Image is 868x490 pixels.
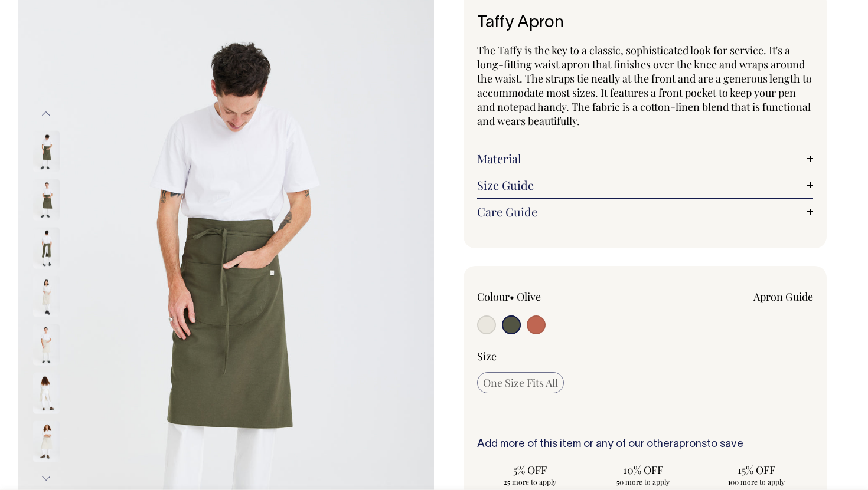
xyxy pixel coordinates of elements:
[510,290,514,304] span: •
[477,372,564,393] input: One Size Fits All
[33,372,60,413] img: natural
[590,459,697,490] input: 10% OFF 50 more to apply
[517,290,541,304] label: Olive
[477,43,812,128] span: The Taffy is the key to a classic, sophisticated look for service. It's a long-fitting waist apro...
[483,463,577,477] span: 5% OFF
[596,477,691,486] span: 50 more to apply
[477,290,612,304] div: Colour
[477,349,813,363] div: Size
[37,101,55,127] button: Previous
[673,439,707,449] a: aprons
[477,459,583,490] input: 5% OFF 25 more to apply
[33,420,60,462] img: natural
[33,130,60,172] img: olive
[483,376,558,390] span: One Size Fits All
[477,205,813,219] a: Care Guide
[33,275,60,317] img: natural
[753,290,813,304] a: Apron Guide
[709,463,804,477] span: 15% OFF
[33,227,60,268] img: olive
[483,477,577,486] span: 25 more to apply
[33,324,60,365] img: natural
[477,439,813,450] h6: Add more of this item or any of our other to save
[703,459,810,490] input: 15% OFF 100 more to apply
[33,179,60,220] img: olive
[477,14,813,32] h1: Taffy Apron
[596,463,691,477] span: 10% OFF
[477,178,813,192] a: Size Guide
[477,152,813,166] a: Material
[709,477,804,486] span: 100 more to apply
